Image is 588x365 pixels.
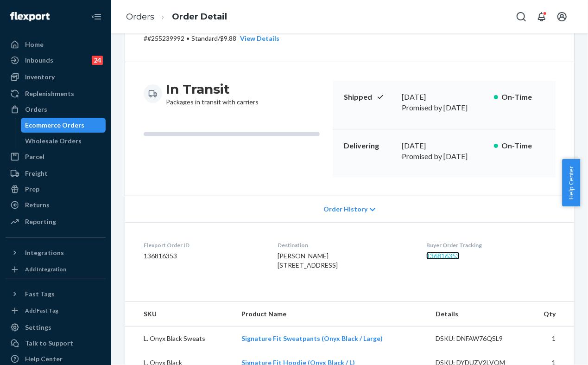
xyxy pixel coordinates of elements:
a: Freight [6,166,106,181]
a: Replenishments [6,86,106,101]
button: Open account menu [553,7,571,26]
a: Returns [6,198,106,212]
div: Orders [25,105,47,114]
a: Add Fast Tag [6,305,106,316]
span: • [186,34,190,42]
div: Home [25,40,44,49]
div: Parcel [25,152,44,161]
dd: 136816353 [144,251,263,261]
p: Shipped [344,92,394,102]
a: Inventory [6,70,106,84]
div: Fast Tags [25,289,55,299]
div: Ecommerce Orders [25,121,85,130]
button: Open notifications [532,7,551,26]
p: Promised by [DATE] [402,102,487,113]
h3: In Transit [166,81,259,97]
div: [DATE] [402,92,487,102]
a: Talk to Support [6,336,106,351]
div: Inventory [25,72,55,82]
dt: Flexport Order ID [144,241,263,249]
div: Freight [25,169,48,178]
div: Inbounds [25,56,53,65]
div: Talk to Support [25,339,73,348]
th: Product Name [234,302,428,327]
div: Wholesale Orders [25,136,82,146]
button: Close Navigation [87,7,106,26]
p: On-Time [502,141,544,151]
div: Integrations [25,248,64,257]
a: Settings [6,320,106,335]
button: Open Search Box [512,7,531,26]
div: Settings [25,323,51,332]
button: Help Center [562,159,580,206]
a: Home [6,37,106,52]
p: Delivering [344,141,394,151]
a: Orders [126,12,154,22]
a: Inbounds24 [6,53,106,68]
div: Reporting [25,217,56,226]
a: Ecommerce Orders [21,118,106,133]
p: Promised by [DATE] [402,151,487,162]
a: Wholesale Orders [21,134,106,148]
td: 1 [527,326,574,351]
div: Replenishments [25,89,74,98]
p: # #255239992 / $9.88 [144,34,279,43]
p: On-Time [502,92,544,102]
span: Standard [191,34,218,42]
div: DSKU: DNFAW76QSL9 [436,334,519,343]
th: Details [428,302,527,327]
td: L. Onyx Black Sweats [125,326,234,351]
ol: breadcrumbs [119,3,234,31]
a: Reporting [6,214,106,229]
a: Parcel [6,149,106,164]
th: SKU [125,302,234,327]
div: Returns [25,200,50,210]
button: Fast Tags [6,287,106,301]
img: Flexport logo [10,12,50,21]
button: Integrations [6,245,106,260]
div: Add Fast Tag [25,307,58,314]
span: Order History [323,205,367,214]
th: Qty [527,302,574,327]
div: 24 [92,56,103,65]
div: [DATE] [402,141,487,151]
a: Order Detail [172,12,227,22]
a: Orders [6,102,106,117]
button: View Details [236,34,279,43]
dt: Destination [278,241,412,249]
a: Prep [6,182,106,197]
div: Help Center [25,354,63,364]
div: Add Integration [25,265,66,273]
a: Add Integration [6,264,106,275]
a: 136816353 [426,252,460,260]
div: Prep [25,185,39,194]
dt: Buyer Order Tracking [426,241,556,249]
span: [PERSON_NAME] [STREET_ADDRESS] [278,252,338,269]
div: Packages in transit with carriers [166,81,259,107]
a: Signature Fit Sweatpants (Onyx Black / Large) [241,334,383,342]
